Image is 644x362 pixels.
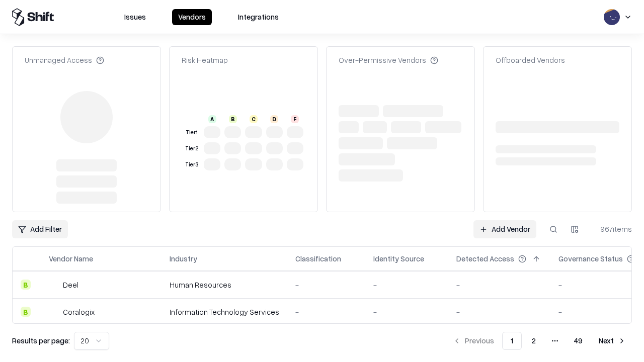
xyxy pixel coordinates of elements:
div: B [21,307,31,317]
div: - [373,307,440,317]
button: 2 [524,332,544,350]
div: B [229,115,237,123]
div: - [295,280,357,290]
button: Integrations [232,9,285,25]
img: Coralogix [49,307,59,317]
button: Issues [118,9,152,25]
div: Coralogix [63,307,95,317]
div: Tier 2 [184,144,200,153]
div: Vendor Name [49,253,93,264]
div: Risk Heatmap [182,55,228,65]
button: 1 [502,332,522,350]
div: Deel [63,280,78,290]
div: Over-Permissive Vendors [339,55,438,65]
div: F [291,115,299,123]
nav: pagination [447,332,632,350]
div: Human Resources [170,280,279,290]
a: Add Vendor [473,220,536,238]
button: Add Filter [12,220,68,238]
div: A [208,115,216,123]
div: - [373,280,440,290]
div: Unmanaged Access [25,55,104,65]
div: Detected Access [456,253,514,264]
div: Offboarded Vendors [496,55,565,65]
div: Identity Source [373,253,424,264]
button: 49 [566,332,591,350]
div: - [456,307,542,317]
div: 967 items [592,224,632,234]
div: D [270,115,278,123]
img: Deel [49,280,59,290]
button: Vendors [172,9,212,25]
div: C [250,115,258,123]
div: Governance Status [558,253,623,264]
div: Classification [295,253,341,264]
div: - [295,307,357,317]
div: - [456,280,542,290]
div: Information Technology Services [170,307,279,317]
p: Results per page: [12,335,70,346]
div: Tier 1 [184,128,200,137]
div: Industry [170,253,197,264]
div: Tier 3 [184,160,200,169]
button: Next [593,332,632,350]
div: B [21,280,31,290]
